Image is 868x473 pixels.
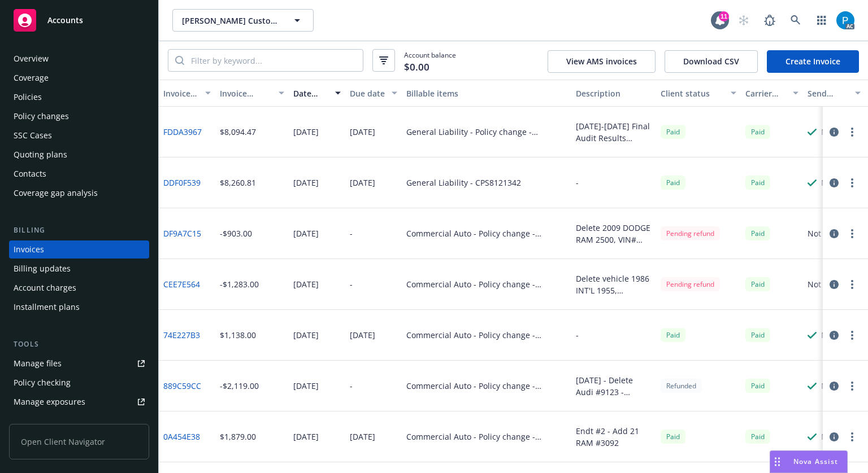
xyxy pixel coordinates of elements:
div: Invoices [14,240,44,259]
a: Manage exposures [9,393,149,411]
div: Commercial Auto - Policy change - SPP1818083-00 [406,278,567,290]
a: Overview [9,50,149,68]
div: Billing updates [14,260,71,278]
div: General Liability - Policy change - CPS7912734 [406,126,567,138]
a: Create Invoice [767,50,859,73]
div: [DATE] - Delete Audi #9123 - Totaled [576,374,652,398]
a: Coverage gap analysis [9,184,149,202]
div: Coverage gap analysis [14,184,98,202]
a: Switch app [810,9,833,32]
button: [PERSON_NAME] Custom Welding [172,9,314,32]
button: View AMS invoices [548,50,656,73]
div: Overview [14,50,49,68]
span: Paid [661,328,685,342]
div: [DATE] [293,126,319,138]
div: Account charges [14,279,76,297]
button: Invoice amount [215,80,289,107]
div: Quoting plans [14,146,67,164]
div: Commercial Auto - Policy change - SPP1818083-00 [406,329,567,341]
a: Accounts [9,5,149,36]
img: photo [836,11,854,29]
div: - [576,177,579,189]
div: Paid [745,430,770,444]
div: Policy checking [14,374,71,392]
div: Contacts [14,165,46,183]
div: [DATE]-[DATE] Final Audit Results Additional Premium $8,094.47 [576,120,652,144]
div: [DATE] [293,329,319,341]
div: Commercial Auto - Policy change - SPP1818083-00 [406,380,567,392]
a: Search [784,9,807,32]
button: Nova Assist [770,450,848,473]
div: Not sent [808,278,840,290]
div: [DATE] [350,177,375,189]
button: Invoice ID [159,80,215,107]
div: -$2,119.00 [220,380,259,392]
div: Billable items [406,87,567,99]
a: Policies [9,88,149,106]
div: $8,260.81 [220,177,256,189]
div: [DATE] [293,278,319,290]
a: Installment plans [9,298,149,316]
div: Paid [745,379,770,393]
div: Pending refund [661,226,720,240]
div: Not sent [808,227,840,239]
a: Manage certificates [9,412,149,430]
div: - [350,278,353,290]
div: Send result [808,87,848,99]
div: Paid [745,277,770,291]
a: CEE7E564 [163,278,200,290]
div: Manage files [14,354,62,373]
div: Paid [745,176,770,190]
button: Due date [345,80,402,107]
div: Commercial Auto - Policy change - SPP1818083-00 [406,431,567,443]
div: Drag to move [770,451,784,472]
a: Policy checking [9,374,149,392]
div: Paid [745,328,770,342]
a: Report a Bug [758,9,781,32]
div: Policies [14,88,42,106]
a: 889C59CC [163,380,201,392]
button: Billable items [402,80,571,107]
div: Endt #2 - Add 21 RAM #3092 [576,425,652,449]
div: Manage certificates [14,412,88,430]
div: Policy changes [14,107,69,125]
span: [PERSON_NAME] Custom Welding [182,15,280,27]
div: - [350,227,353,239]
span: Paid [661,430,685,444]
input: Filter by keyword... [184,50,363,71]
span: Open Client Navigator [9,424,149,459]
div: SSC Cases [14,126,52,144]
a: 0A454E38 [163,431,200,443]
div: Invoice ID [163,87,198,99]
div: Pending refund [661,277,720,291]
a: Quoting plans [9,146,149,164]
div: - [350,380,353,392]
svg: Search [175,56,184,65]
a: DF9A7C15 [163,227,201,239]
div: Paid [745,125,770,139]
a: 74E227B3 [163,329,200,341]
button: Send result [803,80,865,107]
div: Paid [661,125,685,139]
div: 11 [719,11,729,21]
a: Account charges [9,279,149,297]
button: Carrier status [741,80,803,107]
div: Description [576,87,652,99]
div: Refunded [661,379,702,393]
div: -$903.00 [220,227,252,239]
a: Start snowing [732,9,755,32]
div: Date issued [293,87,328,99]
div: $1,138.00 [220,329,256,341]
button: Download CSV [665,50,758,73]
span: Nova Assist [793,457,838,466]
div: Coverage [14,69,49,87]
button: Date issued [289,80,345,107]
a: Billing updates [9,260,149,278]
